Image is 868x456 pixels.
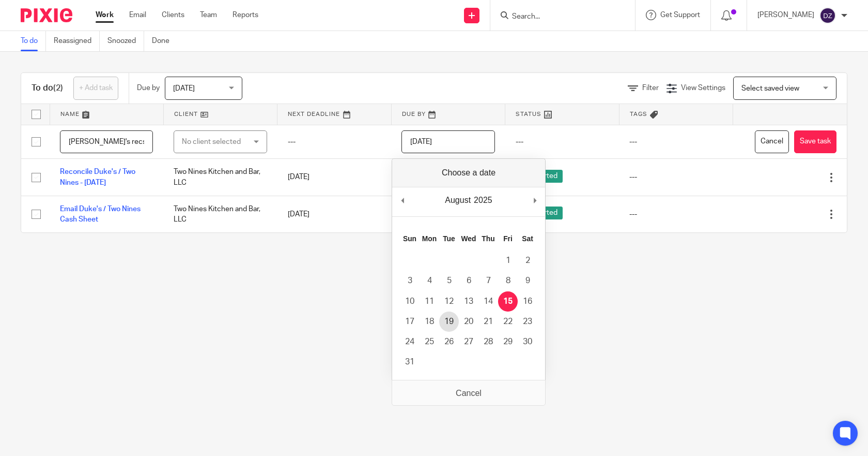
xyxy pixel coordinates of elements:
button: 12 [439,291,459,312]
button: 16 [518,291,537,312]
td: [DATE] [277,196,391,232]
img: Pixie [21,8,72,22]
button: 4 [420,271,439,291]
button: 28 [478,332,498,352]
span: Tags [630,111,647,117]
input: Task name [60,130,153,154]
a: Reassigned [54,31,100,51]
span: Get Support [660,11,700,19]
span: (2) [53,84,63,92]
td: Two Nines Kitchen and Bar, LLC [163,196,277,232]
button: 26 [439,332,459,352]
button: 1 [498,251,518,271]
a: Team [200,10,217,20]
button: 13 [459,291,478,312]
button: 31 [400,352,420,372]
button: 29 [498,332,518,352]
button: 9 [518,271,537,291]
button: 8 [498,271,518,291]
td: --- [277,125,391,159]
abbr: Thursday [482,234,494,243]
button: 7 [478,271,498,291]
button: 18 [420,312,439,332]
p: Due by [137,83,160,93]
button: 27 [459,332,478,352]
button: Previous Month [397,193,408,208]
div: --- [629,172,722,182]
button: 30 [518,332,537,352]
span: Filter [642,84,659,92]
button: 10 [400,291,420,312]
button: 25 [420,332,439,352]
span: [DATE] [173,85,195,92]
div: --- [629,209,722,219]
input: Search [511,12,604,22]
span: Select saved view [741,85,799,92]
div: No client selected [182,131,250,153]
td: [DATE] [277,159,391,196]
button: 24 [400,332,420,352]
button: 21 [478,312,498,332]
a: Reconcile Duke's / Two Nines - [DATE] [60,168,135,186]
abbr: Sunday [403,234,416,243]
a: Done [152,31,177,51]
button: Cancel [755,130,789,154]
a: Work [96,10,114,20]
div: 2025 [472,193,494,208]
button: 2 [518,251,537,271]
a: Email Duke's / Two Nines Cash Sheet [60,205,141,223]
a: Email [129,10,146,20]
button: 3 [400,271,420,291]
button: 19 [439,312,459,332]
a: Reports [233,10,258,20]
abbr: Friday [503,234,513,243]
a: + Add task [73,77,118,100]
abbr: Saturday [522,234,533,243]
td: --- [505,125,619,159]
span: View Settings [681,84,725,92]
button: Save task [794,130,836,154]
button: Next Month [530,193,540,208]
a: To do [21,31,46,51]
button: 14 [478,291,498,312]
td: Two Nines Kitchen and Bar, LLC [163,159,277,196]
button: 15 [498,291,518,312]
p: [PERSON_NAME] [757,10,814,20]
button: 20 [459,312,478,332]
input: Use the arrow keys to pick a date [401,130,494,154]
button: 23 [518,312,537,332]
button: 17 [400,312,420,332]
button: 11 [420,291,439,312]
img: svg%3E [819,7,836,24]
abbr: Tuesday [443,234,455,243]
td: --- [619,125,733,159]
abbr: Monday [422,234,437,243]
button: 6 [459,271,478,291]
h1: To do [32,83,63,94]
button: 22 [498,312,518,332]
a: Snoozed [107,31,144,51]
button: 5 [439,271,459,291]
a: Clients [162,10,184,20]
abbr: Wednesday [461,234,476,243]
div: August [443,193,472,208]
